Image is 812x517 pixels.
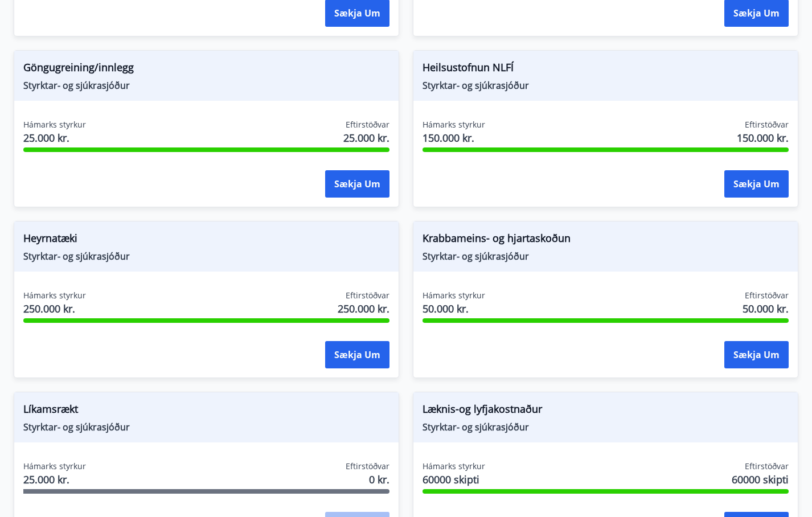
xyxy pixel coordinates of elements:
[423,290,485,301] span: Hámarks styrkur
[23,250,389,262] span: Styrktar- og sjúkrasjóður
[338,301,389,316] span: 250.000 kr.
[23,472,86,487] span: 25.000 kr.
[743,301,789,316] span: 50.000 kr.
[23,301,86,316] span: 250.000 kr.
[737,130,789,145] span: 150.000 kr.
[745,290,789,301] span: Eftirstöðvar
[732,472,789,487] span: 60000 skipti
[745,461,789,472] span: Eftirstöðvar
[423,401,789,421] span: Læknis-og lyfjakostnaður
[423,79,789,92] span: Styrktar- og sjúkrasjóður
[423,231,789,250] span: Krabbameins- og hjartaskoðun
[745,119,789,130] span: Eftirstöðvar
[23,130,86,145] span: 25.000 kr.
[23,79,389,92] span: Styrktar- og sjúkrasjóður
[724,341,789,368] button: Sækja um
[343,130,389,145] span: 25.000 kr.
[23,401,389,421] span: Líkamsrækt
[423,472,485,487] span: 60000 skipti
[423,421,789,433] span: Styrktar- og sjúkrasjóður
[23,461,86,472] span: Hámarks styrkur
[423,461,485,472] span: Hámarks styrkur
[23,231,389,250] span: Heyrnatæki
[23,60,389,79] span: Göngugreining/innlegg
[423,130,485,145] span: 150.000 kr.
[423,60,789,79] span: Heilsustofnun NLFÍ
[325,341,389,368] button: Sækja um
[346,290,389,301] span: Eftirstöðvar
[23,421,389,433] span: Styrktar- og sjúkrasjóður
[423,301,485,316] span: 50.000 kr.
[369,472,389,487] span: 0 kr.
[346,119,389,130] span: Eftirstöðvar
[23,119,86,130] span: Hámarks styrkur
[325,170,389,198] button: Sækja um
[724,170,789,198] button: Sækja um
[346,461,389,472] span: Eftirstöðvar
[423,119,485,130] span: Hámarks styrkur
[23,290,86,301] span: Hámarks styrkur
[423,250,789,262] span: Styrktar- og sjúkrasjóður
